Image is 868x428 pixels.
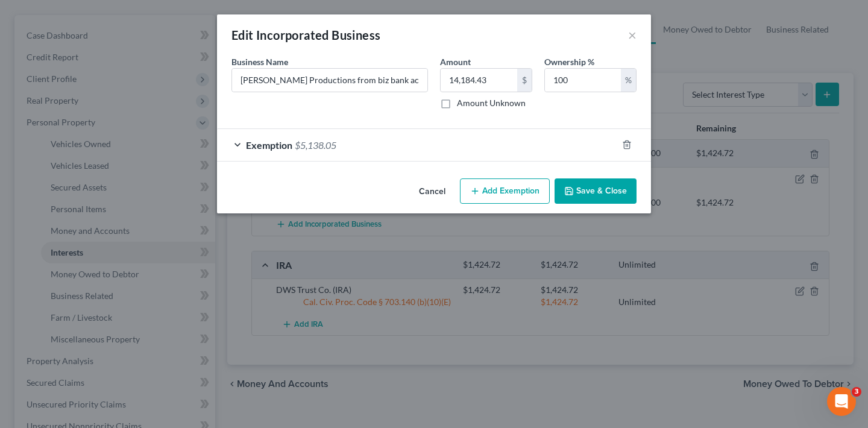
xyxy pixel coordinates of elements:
[545,69,621,92] input: 0.00
[827,387,856,416] iframe: Intercom live chat
[852,387,861,397] span: 3
[409,180,455,204] button: Cancel
[441,69,517,92] input: 0.00
[231,27,380,43] div: Edit Incorporated Business
[246,139,292,151] span: Exemption
[440,55,471,68] label: Amount
[517,69,532,92] div: $
[460,178,550,204] button: Add Exemption
[232,69,427,92] input: Enter name...
[295,139,336,151] span: $5,138.05
[621,69,636,92] div: %
[628,28,637,42] button: ×
[457,97,526,109] label: Amount Unknown
[555,178,637,204] button: Save & Close
[231,57,288,67] span: Business Name
[544,55,594,68] label: Ownership %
